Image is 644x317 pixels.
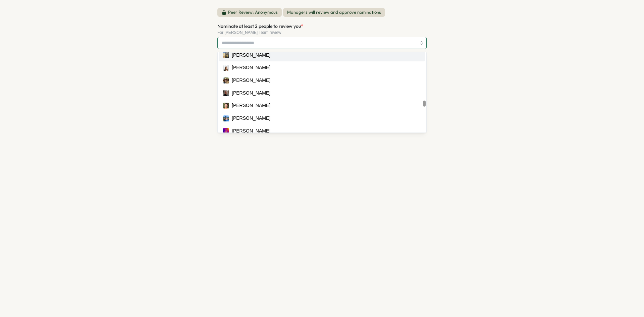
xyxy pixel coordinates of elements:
img: Luke Humphrey [223,115,229,121]
img: Kara Herson [223,128,229,134]
div: [PERSON_NAME] [232,77,270,84]
img: Josh Hoeke [223,52,229,58]
p: Peer Review: Anonymous [228,9,278,15]
div: [PERSON_NAME] [232,52,270,59]
div: [PERSON_NAME] [232,127,270,135]
div: [PERSON_NAME] [232,64,270,71]
span: Managers will review and approve nominations [283,8,385,17]
div: [PERSON_NAME] [232,115,270,122]
span: Nominate at least 2 people to review you [217,23,301,29]
img: Anders [223,90,229,96]
img: Sean Gray [223,77,229,84]
div: [PERSON_NAME] [232,102,270,109]
img: Jenny McTague [223,65,229,71]
img: Anny Ning [223,103,229,109]
div: [PERSON_NAME] [232,90,270,97]
div: For [PERSON_NAME] Team review [217,30,427,35]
